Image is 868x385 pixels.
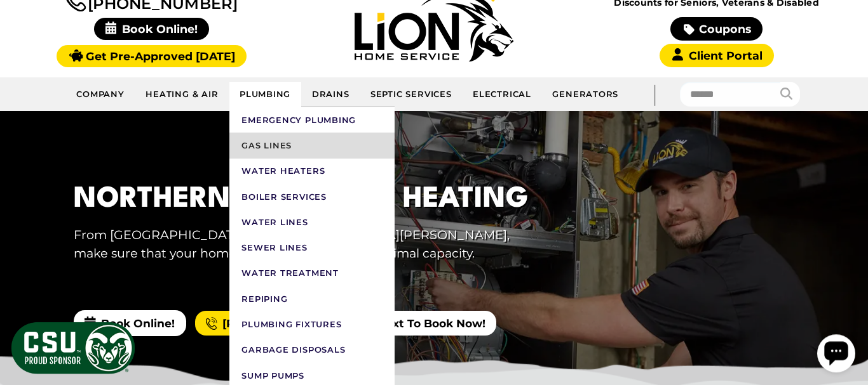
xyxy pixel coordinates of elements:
[229,337,395,363] a: Garbage Disposals
[301,82,360,107] a: Drains
[463,82,542,107] a: Electrical
[66,82,135,107] a: Company
[229,311,395,337] a: Plumbing Fixtures
[229,184,395,209] a: Boiler Services
[135,82,229,107] a: Heating & Air
[229,159,395,184] a: Water Heaters
[670,17,762,41] a: Coupons
[229,82,302,107] a: Plumbing
[74,178,536,221] h1: Northern [US_STATE] Heating
[229,107,395,133] a: Emergency Plumbing
[5,5,43,43] div: Open chat widget
[74,310,186,336] span: Book Online!
[629,77,680,111] div: |
[57,45,247,67] a: Get Pre-Approved [DATE]
[360,82,463,107] a: Septic Services
[94,18,209,40] span: Book Online!
[229,133,395,158] a: Gas Lines
[195,311,342,336] a: [PHONE_NUMBER]
[229,235,395,260] a: Sewer Lines
[10,320,137,375] img: CSU Sponsor Badge
[352,311,496,336] a: Text To Book Now!
[542,82,628,107] a: Generators
[74,226,536,263] p: From [GEOGRAPHIC_DATA] to [GEOGRAPHIC_DATA][PERSON_NAME], make sure that your home’s heater is wo...
[229,286,395,311] a: Repiping
[660,44,774,67] a: Client Portal
[229,209,395,235] a: Water Lines
[229,261,395,286] a: Water Treatment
